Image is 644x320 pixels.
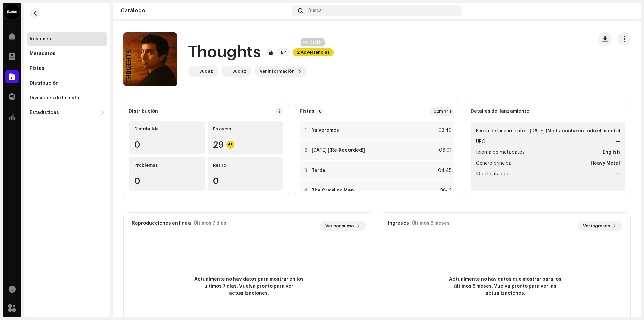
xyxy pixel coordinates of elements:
div: Distribución [129,109,158,114]
h1: Thoughts [188,42,261,63]
img: c5b854c2-ec91-4f4c-9b42-e8181b7263e8 [189,67,197,75]
img: 43658ac0-0e7d-48d6-b221-62ff80ae48e2 [623,5,633,16]
span: Buscar [308,8,323,13]
strong: — [615,170,620,178]
div: Divisiones de la pista [30,95,79,101]
div: 04:45 [437,167,452,175]
button: Ver ingresos [578,221,622,231]
div: 32m 14s [430,107,454,116]
strong: Ya Veremos [312,128,339,133]
span: UPC [476,138,485,146]
div: En curso [213,126,278,132]
span: Ver información [260,64,295,78]
div: Últimos 6 meses [412,221,450,226]
span: Idioma de metadatos [476,148,525,156]
div: Retiro [213,163,278,168]
strong: Detalles del lanzamiento [471,109,529,114]
strong: [DATE] [(Re-Recorded)] [312,148,365,153]
strong: The Crawling Man [312,188,354,193]
strong: Heavy Metal [591,159,620,167]
div: Últimos 7 días [194,221,226,226]
div: Ingresos [388,221,409,226]
re-m-nav-item: Divisiones de la pista [27,91,107,105]
div: Resumen [30,36,51,42]
div: 08:13 [437,187,452,195]
p-badge: 6 [317,108,324,115]
span: ID del catálogo [476,170,510,178]
span: Ver consumo [325,219,354,233]
span: Ver ingresos [583,219,610,233]
div: Distribuída [134,126,200,132]
re-m-nav-item: Metadatos [27,47,107,60]
re-m-nav-item: Distribución [27,77,107,90]
strong: English [603,148,620,156]
div: Reproducciones en línea [132,221,191,226]
span: Actualmente no hay datos que mostrar para los últimos 6 meses. Vuelva pronto para ver las actuali... [445,276,566,297]
img: 10370c6a-d0e2-4592-b8a2-38f444b0ca44 [5,5,19,19]
span: Género principal [476,159,513,167]
div: Judaz [200,68,213,74]
span: Fecha de lanzamiento [476,127,525,135]
re-m-nav-dropdown: Estadísticas [27,106,107,120]
button: Ver información [254,66,307,77]
div: 03:49 [437,126,452,134]
span: Actualmente no hay datos para mostrar en los últimos 7 días. Vuelva pronto para ver actualizaciones. [189,276,309,297]
div: Problemas [134,163,200,168]
strong: Pistas [300,109,314,114]
strong: Tarde [312,168,325,173]
strong: — [615,138,620,146]
img: f0b40252-832b-4615-81db-0bc8098a6230 [222,67,230,75]
re-m-nav-item: Resumen [27,32,107,46]
re-m-nav-item: Pistas [27,62,107,75]
div: 06:01 [437,146,452,154]
button: Ver consumo [320,221,366,231]
span: EP [277,48,290,56]
div: Pistas [30,66,44,71]
strong: [DATE] (Medianoche en todo el mundo) [530,127,620,135]
div: Metadatos [30,51,55,56]
div: Distribución [30,81,59,86]
span: 2 Advertencias [293,48,334,56]
div: Catálogo [121,8,290,13]
div: Estadísticas [30,110,59,116]
div: Judaz [233,68,246,74]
